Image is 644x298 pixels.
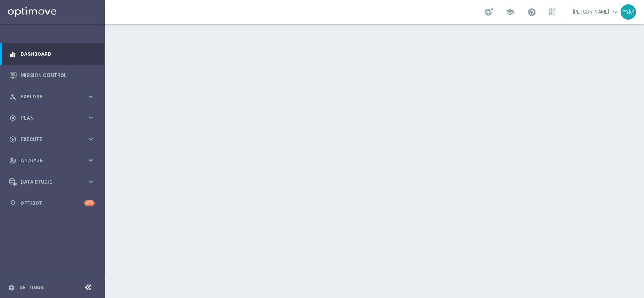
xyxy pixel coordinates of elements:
i: settings [8,284,15,291]
i: keyboard_arrow_right [87,93,95,100]
i: play_circle_outline [9,136,17,143]
a: [PERSON_NAME]keyboard_arrow_down [572,6,621,18]
span: Explore [21,94,87,99]
span: keyboard_arrow_down [611,8,620,16]
i: track_changes [9,157,17,164]
i: keyboard_arrow_right [87,157,95,164]
div: +10 [84,200,95,206]
i: equalizer [9,51,17,58]
button: Mission Control [9,72,95,79]
a: Optibot [21,192,84,214]
i: keyboard_arrow_right [87,135,95,143]
button: play_circle_outline Execute keyboard_arrow_right [9,136,95,143]
div: Explore [9,93,87,100]
button: equalizer Dashboard [9,51,95,57]
div: Data Studio [9,178,87,186]
div: Mission Control [9,65,95,86]
span: Execute [21,137,87,142]
a: Settings [19,285,44,290]
span: Plan [21,116,87,120]
i: keyboard_arrow_right [87,114,95,122]
div: Optibot [9,192,95,214]
div: Execute [9,136,87,143]
i: lightbulb [9,200,17,207]
button: gps_fixed Plan keyboard_arrow_right [9,115,95,121]
span: Analyze [21,158,87,163]
div: Plan [9,114,87,122]
button: track_changes Analyze keyboard_arrow_right [9,157,95,164]
i: person_search [9,93,17,100]
a: Dashboard [21,43,95,65]
div: Dashboard [9,43,95,65]
span: Data Studio [21,180,87,184]
div: Analyze [9,157,87,164]
button: Data Studio keyboard_arrow_right [9,179,95,185]
i: gps_fixed [9,114,17,122]
span: school [506,8,514,16]
a: Mission Control [21,65,95,86]
button: person_search Explore keyboard_arrow_right [9,94,95,100]
div: mM [621,4,636,20]
i: keyboard_arrow_right [87,178,95,186]
button: lightbulb Optibot +10 [9,200,95,206]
